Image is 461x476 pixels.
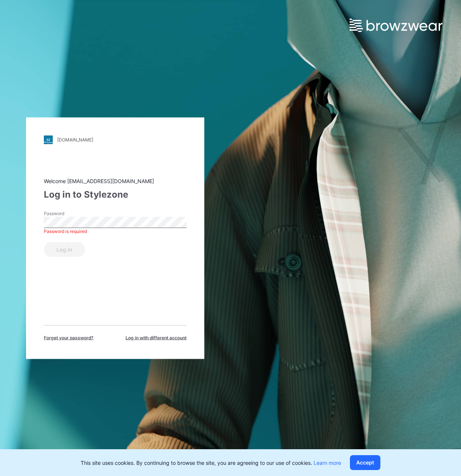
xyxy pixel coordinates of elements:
div: [DOMAIN_NAME] [57,137,93,143]
img: browzwear-logo.e42bd6dac1945053ebaf764b6aa21510.svg [350,19,442,32]
span: Forget your password? [44,334,94,341]
label: Password [44,210,96,217]
button: Accept [350,455,380,470]
div: Log in to Stylezone [44,188,186,201]
div: Password is required [44,228,186,234]
div: Welcome [EMAIL_ADDRESS][DOMAIN_NAME] [44,177,186,185]
p: This site uses cookies. By continuing to browse the site, you are agreeing to our use of cookies. [81,459,341,467]
a: [DOMAIN_NAME] [44,135,186,144]
img: stylezone-logo.562084cfcfab977791bfbf7441f1a819.svg [44,135,53,144]
span: Log in with different account [126,334,186,341]
a: Learn more [314,460,341,466]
